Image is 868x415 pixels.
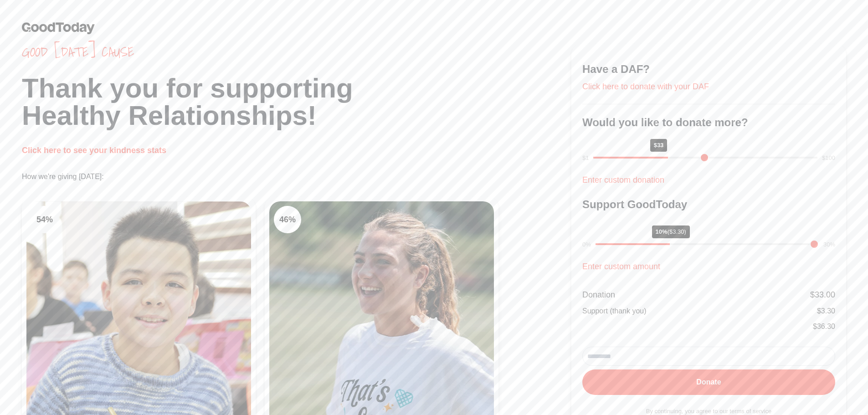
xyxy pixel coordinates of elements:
[817,323,835,330] span: 36.30
[582,240,591,249] div: 0%
[582,262,660,271] a: Enter custom amount
[22,171,571,182] p: How we're giving [DATE]:
[582,175,664,184] a: Enter custom donation
[815,290,835,299] span: 33.00
[274,206,301,233] div: 46 %
[582,82,709,91] a: Click here to donate with your DAF
[668,228,686,235] span: ($3.30)
[582,115,835,130] h3: Would you like to donate more?
[582,154,589,163] div: $1
[813,321,835,332] div: $
[582,369,835,395] button: Donate
[22,75,571,129] h1: Thank you for supporting Healthy Relationships!
[821,307,835,315] span: 3.30
[810,288,835,301] div: $
[823,240,835,249] div: 30%
[817,306,835,317] div: $
[822,154,835,163] div: $100
[650,139,668,152] div: $33
[582,288,615,301] div: Donation
[652,225,690,238] div: 10%
[22,44,571,60] span: Good [DATE] cause
[582,306,647,317] div: Support (thank you)
[22,22,95,34] img: GoodToday
[582,62,835,77] h3: Have a DAF?
[22,146,166,155] a: Click here to see your kindness stats
[582,197,835,212] h3: Support GoodToday
[31,206,58,233] div: 54 %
